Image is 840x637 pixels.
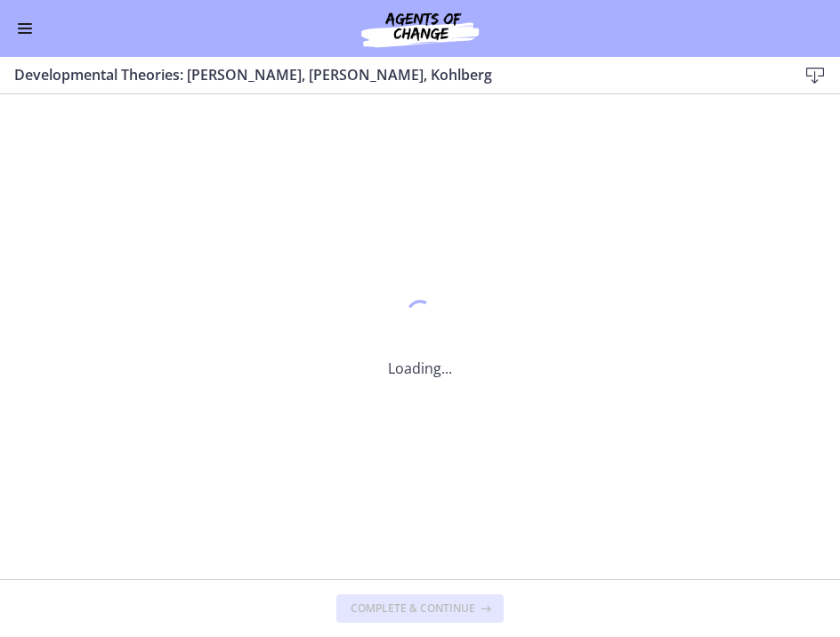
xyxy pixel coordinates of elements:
div: 1 [388,295,452,336]
img: Agents of Change [313,7,527,50]
span: Complete & continue [351,601,475,616]
h3: Developmental Theories: [PERSON_NAME], [PERSON_NAME], Kohlberg [14,64,769,85]
button: Enable menu [14,18,36,39]
button: Complete & continue [336,594,504,623]
p: Loading... [388,358,452,379]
